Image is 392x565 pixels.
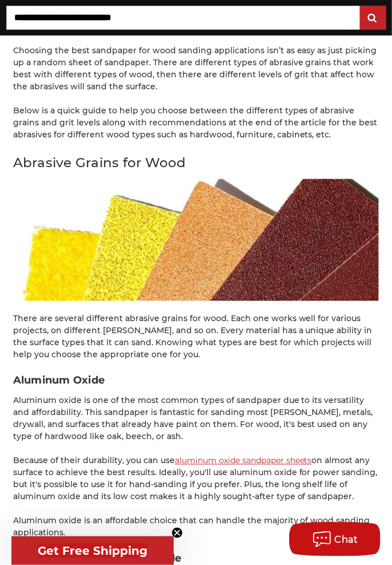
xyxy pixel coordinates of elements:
[13,515,379,539] p: Aluminum oxide is an affordable choice that can handle the majority of wood sanding applications.
[175,456,312,466] a: aluminum oxide sandpaper sheets
[13,313,379,361] p: There are several different abrasive grains for wood. Each one works well for various projects, o...
[38,544,147,558] span: Get Free Shipping
[13,455,379,503] p: Because of their durability, you can use on almost any surface to achieve the best results. Ideal...
[171,527,183,539] button: Close teaser
[289,522,381,556] button: Chat
[13,373,379,389] h3: Aluminum Oxide
[13,179,379,302] img: Different abrasive grains and grits on sandpaper
[13,395,379,443] p: Aluminum oxide is one of the most common types of sandpaper due to its versatility and affordabil...
[13,153,379,173] h2: Abrasive Grains for Wood
[335,534,358,545] span: Chat
[13,45,379,93] p: Choosing the best sandpaper for wood sanding applications isn’t as easy as just picking up a rand...
[13,105,379,141] p: Below is a quick guide to help you choose between the different types of abrasive grains and grit...
[11,536,174,565] div: Get Free ShippingClose teaser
